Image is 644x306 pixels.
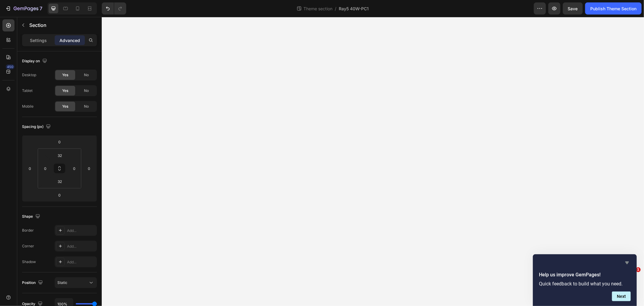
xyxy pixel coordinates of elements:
[568,6,578,11] span: Save
[70,164,79,173] input: 0px
[102,17,644,306] iframe: Design area
[612,291,631,301] button: Next question
[54,177,66,186] input: 2xl
[22,213,41,221] div: Shape
[84,104,89,109] span: No
[85,164,94,173] input: 0
[22,57,48,65] div: Display on
[539,281,631,287] p: Quick feedback to build what you need.
[57,280,67,285] span: Static
[585,2,642,15] button: Publish Theme Section
[22,243,34,249] div: Corner
[55,277,97,288] button: Static
[539,271,631,278] h2: Help us improve GemPages!
[41,164,50,173] input: 0px
[22,104,34,109] div: Mobile
[563,2,583,15] button: Save
[2,2,45,15] button: 7
[67,228,95,233] div: Add...
[335,5,336,12] span: /
[29,21,84,29] p: Section
[6,64,14,69] div: 450
[54,151,66,160] input: 2xl
[67,259,95,265] div: Add...
[590,5,636,12] div: Publish Theme Section
[59,37,80,44] p: Advanced
[22,259,36,265] div: Shadow
[102,2,126,15] div: Undo/Redo
[62,72,68,78] span: Yes
[25,164,34,173] input: 0
[84,88,89,93] span: No
[22,88,33,93] div: Tablet
[539,259,631,301] div: Help us improve GemPages!
[53,137,66,146] input: 0
[30,37,47,44] p: Settings
[22,279,44,287] div: Position
[84,72,89,78] span: No
[22,228,34,233] div: Border
[62,104,68,109] span: Yes
[40,5,42,12] p: 7
[53,190,66,200] input: 0
[22,123,52,131] div: Spacing (px)
[636,267,641,272] span: 1
[67,244,95,249] div: Add...
[302,5,334,12] span: Theme section
[623,259,631,266] button: Hide survey
[339,5,369,12] span: Ray5 40W-PC1
[62,88,68,93] span: Yes
[22,72,36,78] div: Desktop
